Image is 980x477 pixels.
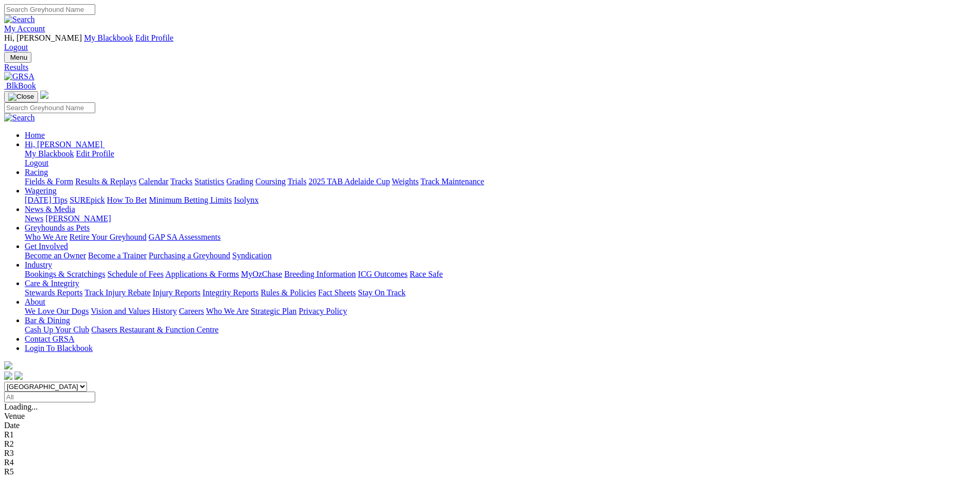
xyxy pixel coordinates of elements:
[25,307,976,316] div: About
[25,325,976,334] div: Bar & Dining
[25,270,976,279] div: Industry
[4,81,36,90] a: BlkBook
[25,214,976,223] div: News & Media
[91,325,218,334] a: Chasers Restaurant & Function Centre
[421,177,484,186] a: Track Maintenance
[284,270,356,278] a: Breeding Information
[152,307,177,315] a: History
[25,260,52,269] a: Industry
[318,288,356,297] a: Fact Sheets
[4,412,976,421] div: Venue
[4,33,976,52] div: My Account
[25,149,976,168] div: Hi, [PERSON_NAME]
[25,177,73,186] a: Fields & Form
[25,233,67,241] a: Who We Are
[4,102,95,113] input: Search
[25,131,45,139] a: Home
[4,392,95,402] input: Select date
[4,72,35,81] img: GRSA
[299,307,347,315] a: Privacy Policy
[261,288,316,297] a: Rules & Policies
[107,270,163,278] a: Schedule of Fees
[409,270,442,278] a: Race Safe
[287,177,306,186] a: Trials
[4,113,35,122] img: Search
[4,402,38,411] span: Loading...
[25,288,82,297] a: Stewards Reports
[4,421,976,430] div: Date
[4,430,976,439] div: R1
[10,54,27,61] span: Menu
[25,344,93,352] a: Login To Blackbook
[4,33,82,42] span: Hi, [PERSON_NAME]
[4,372,12,380] img: facebook.svg
[149,251,230,260] a: Purchasing a Greyhound
[4,15,35,24] img: Search
[84,288,150,297] a: Track Injury Rebate
[25,177,976,186] div: Racing
[149,196,232,204] a: Minimum Betting Limits
[206,307,249,315] a: Who We Are
[308,177,390,186] a: 2025 TAB Adelaide Cup
[234,196,259,204] a: Isolynx
[25,288,976,297] div: Care & Integrity
[75,177,136,186] a: Results & Replays
[25,242,68,251] a: Get Involved
[255,177,286,186] a: Coursing
[392,177,419,186] a: Weights
[4,4,95,15] input: Search
[40,91,48,99] img: logo-grsa-white.png
[25,251,976,260] div: Get Involved
[25,168,48,176] a: Racing
[4,63,976,72] a: Results
[25,196,976,205] div: Wagering
[165,270,239,278] a: Applications & Forms
[25,140,102,149] span: Hi, [PERSON_NAME]
[358,288,405,297] a: Stay On Track
[25,196,67,204] a: [DATE] Tips
[152,288,200,297] a: Injury Reports
[25,307,89,315] a: We Love Our Dogs
[195,177,225,186] a: Statistics
[25,158,48,167] a: Logout
[227,177,253,186] a: Grading
[25,325,89,334] a: Cash Up Your Club
[135,33,174,42] a: Edit Profile
[25,214,43,223] a: News
[4,449,976,458] div: R3
[4,458,976,467] div: R4
[170,177,193,186] a: Tracks
[8,93,34,101] img: Close
[149,233,221,241] a: GAP SA Assessments
[4,361,12,369] img: logo-grsa-white.png
[358,270,407,278] a: ICG Outcomes
[45,214,111,223] a: [PERSON_NAME]
[25,186,57,195] a: Wagering
[4,467,976,476] div: R5
[4,439,976,449] div: R2
[4,91,38,102] button: Toggle navigation
[251,307,297,315] a: Strategic Plan
[25,334,74,343] a: Contact GRSA
[25,279,79,288] a: Care & Integrity
[91,307,150,315] a: Vision and Values
[202,288,259,297] a: Integrity Reports
[179,307,204,315] a: Careers
[76,149,114,158] a: Edit Profile
[25,270,105,278] a: Bookings & Scratchings
[6,81,36,90] span: BlkBook
[88,251,147,260] a: Become a Trainer
[4,24,45,33] a: My Account
[25,140,105,149] a: Hi, [PERSON_NAME]
[25,205,75,214] a: News & Media
[25,316,70,325] a: Bar & Dining
[4,52,31,63] button: Toggle navigation
[25,223,90,232] a: Greyhounds as Pets
[25,233,976,242] div: Greyhounds as Pets
[25,297,45,306] a: About
[232,251,271,260] a: Syndication
[139,177,168,186] a: Calendar
[25,149,74,158] a: My Blackbook
[14,372,23,380] img: twitter.svg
